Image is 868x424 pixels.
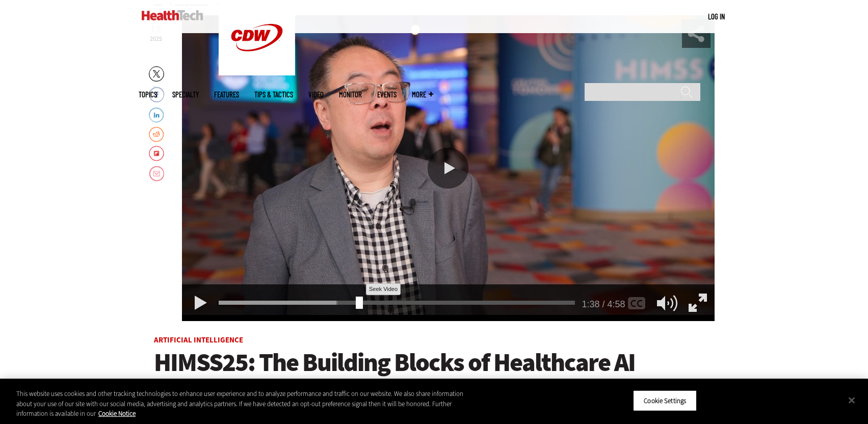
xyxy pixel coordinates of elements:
[652,288,682,317] div: Mute
[154,346,635,405] span: HIMSS25: The Building Blocks of Healthcare AI Success
[622,288,651,317] div: Enable Closed Captioning
[186,288,215,317] div: Play
[683,288,712,317] div: Full Screen
[428,148,468,189] div: Play or Pause Video
[142,10,203,20] img: Home
[172,91,199,98] span: Specialty
[139,91,157,98] span: Topics
[16,389,478,419] div: This website uses cookies and other tracking technologies to enhance user experience and to analy...
[182,15,715,321] div: Video viewer
[154,335,243,345] a: Artificial Intelligence
[377,91,397,98] a: Events
[633,390,697,411] button: Cookie Settings
[214,91,239,98] a: Features
[98,409,136,418] a: More information about your privacy
[254,91,293,98] a: Tips & Tactics
[182,15,715,321] div: video is unmuted
[339,91,362,98] a: MonITor
[412,91,433,98] span: More
[708,12,725,21] a: Log in
[708,11,725,22] div: User menu
[219,67,295,78] a: CDW
[582,299,619,310] div: 1:38 / 4:58
[308,91,324,98] a: Video
[840,389,863,411] button: Close
[356,297,363,309] div: Seek Video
